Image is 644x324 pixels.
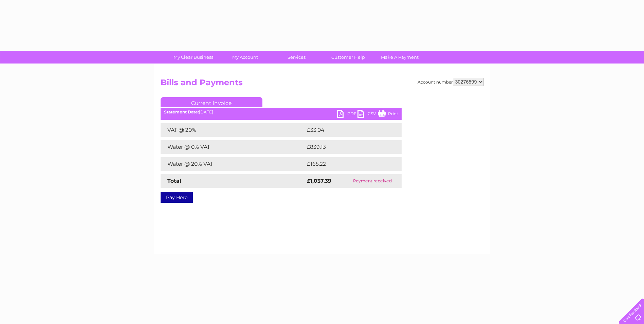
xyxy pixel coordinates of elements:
[167,178,181,184] strong: Total
[165,51,221,64] a: My Clear Business
[161,110,402,114] div: [DATE]
[305,123,388,137] td: £33.04
[161,97,262,107] a: Current Invoice
[161,192,193,203] a: Pay Here
[307,178,331,184] strong: £1,037.39
[161,78,484,91] h2: Bills and Payments
[164,109,199,114] b: Statement Date:
[305,140,389,154] td: £839.13
[378,110,398,120] a: Print
[418,78,484,86] div: Account number
[161,123,305,137] td: VAT @ 20%
[344,174,402,188] td: Payment received
[357,110,378,120] a: CSV
[320,51,376,64] a: Customer Help
[337,110,357,120] a: PDF
[161,157,305,171] td: Water @ 20% VAT
[372,51,428,64] a: Make A Payment
[161,140,305,154] td: Water @ 0% VAT
[217,51,273,64] a: My Account
[269,51,325,64] a: Services
[305,157,389,171] td: £165.22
